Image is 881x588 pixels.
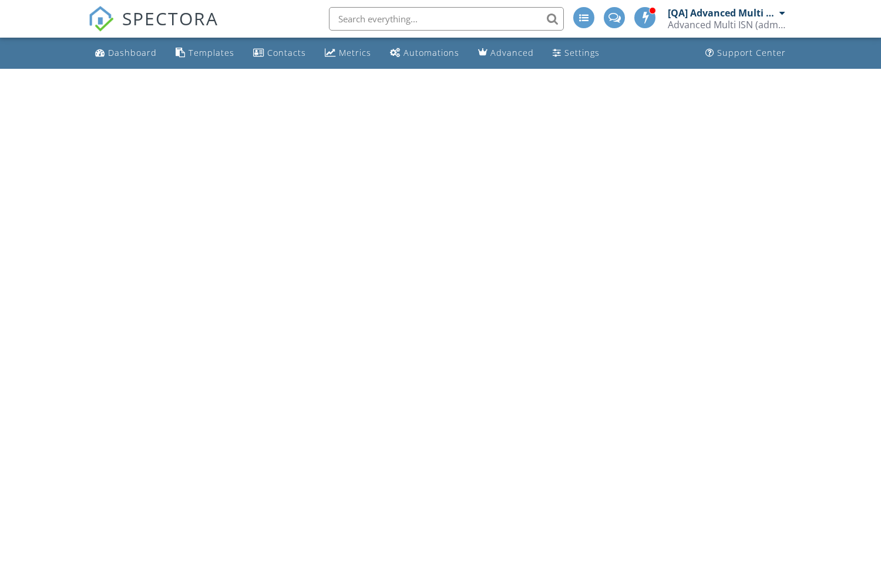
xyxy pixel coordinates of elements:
[88,6,114,32] img: The Best Home Inspection Software - Spectora
[88,16,218,41] a: SPECTORA
[403,47,459,58] div: Automations
[717,47,786,58] div: Support Center
[385,42,464,64] a: Automations (Advanced)
[122,6,218,31] span: SPECTORA
[564,47,600,58] div: Settings
[701,42,791,64] a: Support Center
[267,47,306,58] div: Contacts
[668,19,785,31] div: Advanced Multi ISN (admin) Company
[90,42,162,64] a: Dashboard
[490,47,534,58] div: Advanced
[473,42,539,64] a: Advanced
[248,42,311,64] a: Contacts
[108,47,157,58] div: Dashboard
[171,42,239,64] a: Templates
[329,7,564,31] input: Search everything...
[339,47,371,58] div: Metrics
[548,42,604,64] a: Settings
[320,42,376,64] a: Metrics
[189,47,234,58] div: Templates
[668,7,776,19] div: [QA] Advanced Multi ISN (admin)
